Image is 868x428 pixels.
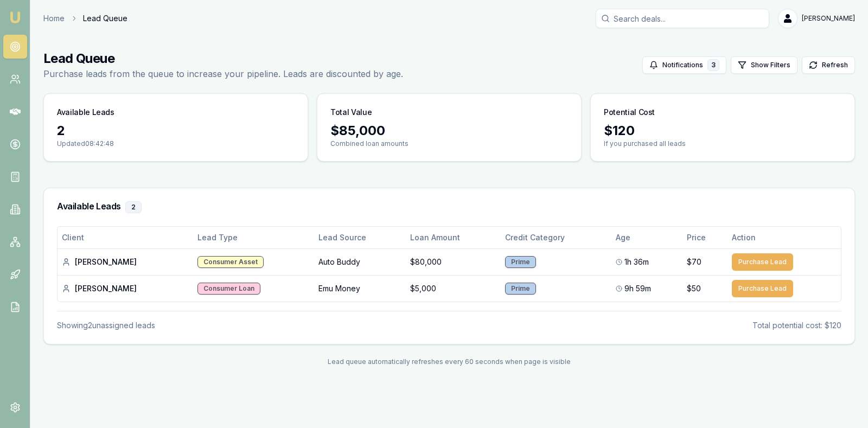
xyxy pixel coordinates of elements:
[197,283,260,295] div: Consumer Loan
[330,122,568,139] div: $ 85,000
[330,139,568,148] p: Combined loan amounts
[501,227,611,248] th: Credit Category
[596,9,769,28] input: Search deals
[43,13,65,24] a: Home
[57,122,295,139] div: 2
[505,256,536,268] div: Prime
[197,256,264,268] div: Consumer Asset
[604,107,655,118] h3: Potential Cost
[604,122,841,139] div: $ 120
[58,227,193,248] th: Client
[752,320,841,331] div: Total potential cost: $120
[707,59,719,71] div: 3
[43,13,127,24] nav: breadcrumb
[624,257,649,267] span: 1h 36m
[83,13,127,24] span: Lead Queue
[57,201,841,213] h3: Available Leads
[9,11,22,24] img: emu-icon-u.png
[62,257,189,267] div: [PERSON_NAME]
[624,283,651,294] span: 9h 59m
[43,357,855,366] div: Lead queue automatically refreshes every 60 seconds when page is visible
[43,50,403,67] h1: Lead Queue
[732,280,793,297] button: Purchase Lead
[62,283,189,294] div: [PERSON_NAME]
[43,67,403,80] p: Purchase leads from the queue to increase your pipeline. Leads are discounted by age.
[314,275,406,302] td: Emu Money
[687,283,701,294] span: $50
[802,14,855,23] span: [PERSON_NAME]
[330,107,372,118] h3: Total Value
[727,227,841,248] th: Action
[732,253,793,271] button: Purchase Lead
[687,257,701,267] span: $70
[193,227,315,248] th: Lead Type
[611,227,682,248] th: Age
[682,227,727,248] th: Price
[802,56,855,74] button: Refresh
[406,248,501,275] td: $80,000
[125,201,142,213] div: 2
[314,227,406,248] th: Lead Source
[406,227,501,248] th: Loan Amount
[642,56,726,74] button: Notifications3
[314,248,406,275] td: Auto Buddy
[406,275,501,302] td: $5,000
[57,107,114,118] h3: Available Leads
[505,283,536,295] div: Prime
[604,139,841,148] p: If you purchased all leads
[731,56,797,74] button: Show Filters
[57,139,295,148] p: Updated 08:42:48
[57,320,155,331] div: Showing 2 unassigned lead s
